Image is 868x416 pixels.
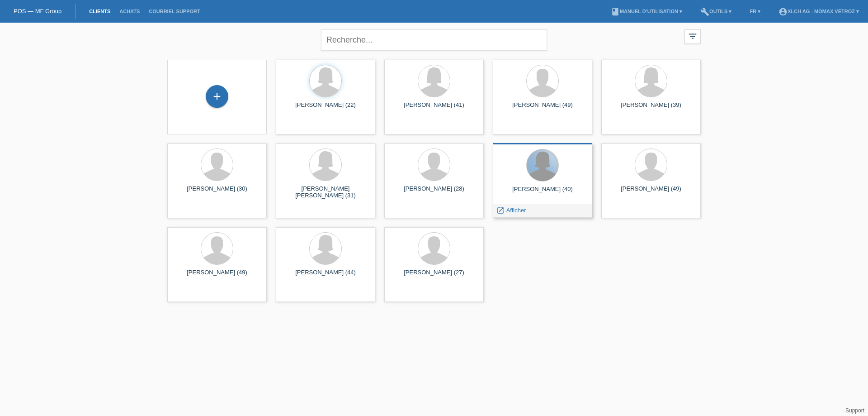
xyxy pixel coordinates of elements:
i: book [611,7,620,16]
a: FR ▾ [745,9,765,14]
div: [PERSON_NAME] (22) [283,101,368,116]
i: launch [496,206,505,215]
a: account_circleXLCH AG - Mömax Vétroz ▾ [774,9,863,14]
i: account_circle [778,7,788,16]
a: Support [845,407,864,414]
div: [PERSON_NAME] (49) [175,269,259,283]
a: Courriel Support [144,9,204,14]
div: [PERSON_NAME] (40) [500,186,585,200]
div: [PERSON_NAME] (27) [392,269,476,283]
a: buildOutils ▾ [696,9,736,14]
input: Recherche... [321,29,547,51]
span: Afficher [506,207,526,214]
div: [PERSON_NAME] (28) [392,185,476,200]
a: POS — MF Group [14,8,61,14]
i: filter_list [688,31,698,41]
a: Achats [115,9,144,14]
div: [PERSON_NAME] (49) [609,185,693,200]
div: [PERSON_NAME] (41) [392,101,476,116]
a: launch Afficher [496,207,526,214]
div: Enregistrer le client [206,89,228,104]
div: [PERSON_NAME] (30) [175,185,259,200]
div: [PERSON_NAME] (44) [283,269,368,283]
div: [PERSON_NAME] [PERSON_NAME] (31) [283,185,368,200]
div: [PERSON_NAME] (49) [500,101,585,116]
a: Clients [85,9,115,14]
i: build [700,7,709,16]
div: [PERSON_NAME] (39) [609,101,693,116]
a: bookManuel d’utilisation ▾ [606,9,687,14]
